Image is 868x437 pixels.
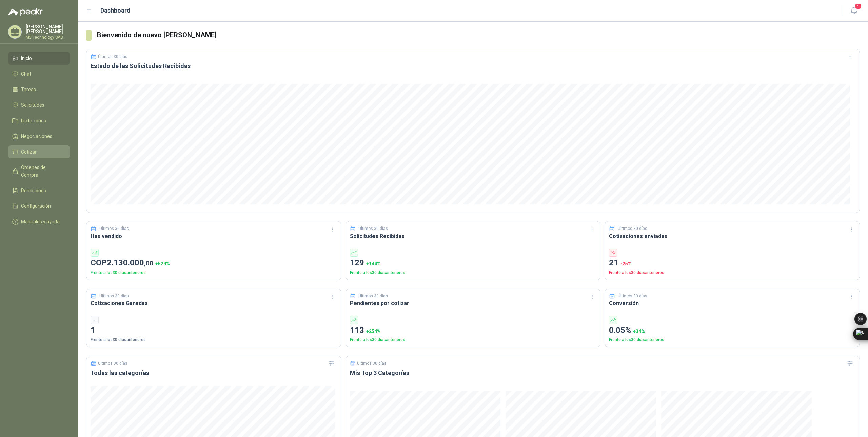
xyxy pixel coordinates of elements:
[21,218,60,225] span: Manuales y ayuda
[21,133,52,140] span: Negociaciones
[21,70,31,78] span: Chat
[91,257,337,270] p: COP
[91,369,337,377] h3: Todas las categorías
[97,30,860,40] h3: Bienvenido de nuevo [PERSON_NAME]
[609,299,855,307] h3: Conversión
[609,337,855,343] p: Frente a los 30 días anteriores
[618,225,647,232] p: Últimos 30 días
[358,225,388,232] p: Últimos 30 días
[8,99,70,112] a: Solicitudes
[26,24,70,34] p: [PERSON_NAME] [PERSON_NAME]
[98,54,127,59] p: Últimos 30 días
[357,361,387,366] p: Últimos 30 días
[8,200,70,213] a: Configuración
[8,145,70,158] a: Cotizar
[21,101,44,109] span: Solicitudes
[618,293,647,299] p: Últimos 30 días
[350,369,855,377] h3: Mis Top 3 Categorías
[91,62,855,70] h3: Estado de las Solicitudes Recibidas
[8,184,70,197] a: Remisiones
[350,270,596,276] p: Frente a los 30 días anteriores
[366,261,381,266] span: + 144 %
[21,187,46,194] span: Remisiones
[144,259,153,267] span: ,00
[8,8,43,16] img: Logo peakr
[91,324,337,337] p: 1
[21,55,32,62] span: Inicio
[91,270,337,276] p: Frente a los 30 días anteriores
[21,86,36,93] span: Tareas
[91,337,337,343] p: Frente a los 30 días anteriores
[8,67,70,80] a: Chat
[848,5,860,17] button: 5
[21,202,51,210] span: Configuración
[350,257,596,270] p: 129
[91,316,99,324] div: -
[8,161,70,181] a: Órdenes de Compra
[609,270,855,276] p: Frente a los 30 días anteriores
[98,361,127,366] p: Últimos 30 días
[609,324,855,337] p: 0.05%
[350,337,596,343] p: Frente a los 30 días anteriores
[8,130,70,143] a: Negociaciones
[8,215,70,228] a: Manuales y ayuda
[8,114,70,127] a: Licitaciones
[155,261,170,266] span: + 529 %
[21,117,46,124] span: Licitaciones
[99,293,129,299] p: Últimos 30 días
[91,232,337,240] h3: Has vendido
[21,164,63,179] span: Órdenes de Compra
[358,293,388,299] p: Últimos 30 días
[366,329,381,334] span: + 254 %
[91,299,337,307] h3: Cotizaciones Ganadas
[8,52,70,65] a: Inicio
[107,258,153,267] span: 2.130.000
[21,148,37,156] span: Cotizar
[350,232,596,240] h3: Solicitudes Recibidas
[26,35,70,39] p: M3 Technology SAS
[350,299,596,307] h3: Pendientes por cotizar
[633,329,645,334] span: + 34 %
[609,232,855,240] h3: Cotizaciones enviadas
[100,6,131,15] h1: Dashboard
[350,324,596,337] p: 113
[620,261,632,266] span: -25 %
[8,83,70,96] a: Tareas
[99,225,129,232] p: Últimos 30 días
[854,3,862,9] span: 5
[609,257,855,270] p: 21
